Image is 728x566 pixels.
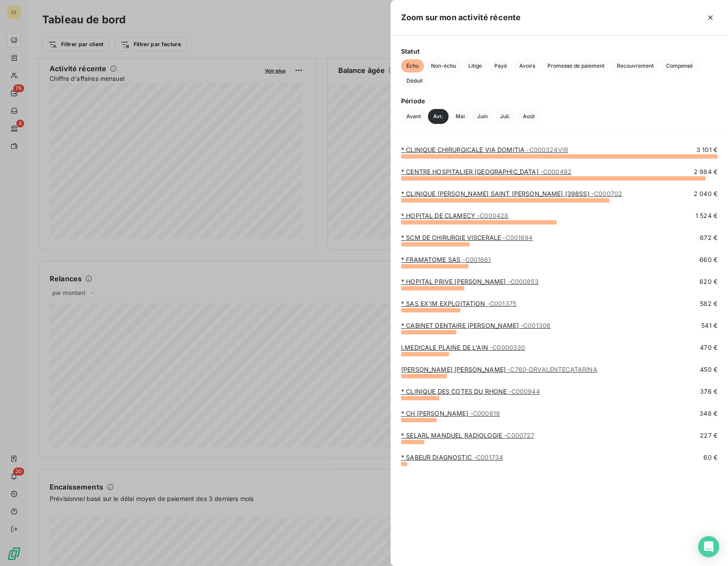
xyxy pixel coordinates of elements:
[700,387,717,396] span: 376 €
[612,59,659,73] button: Recouvrement
[401,212,508,219] a: * HOPITAL DE CLAMECY
[661,59,698,73] button: Compensé
[540,168,572,175] span: - C000492
[401,190,622,197] a: * CLINIQUE [PERSON_NAME] SAINT [PERSON_NAME] (398SS)
[401,256,491,263] a: * FRAMATOME SAS
[503,234,532,241] span: - C001694
[401,300,516,307] a: * SAS EX'IM EXPLOITATION
[401,454,503,461] a: * SABEUR DIAGNOSTIC
[698,536,719,557] div: Open Intercom Messenger
[489,59,512,73] button: Payé
[495,109,516,124] button: Juil.
[401,96,717,105] span: Période
[694,189,717,198] span: 2 040 €
[474,454,503,461] span: - C001734
[699,409,717,418] span: 348 €
[542,59,610,73] button: Promesse de paiement
[487,300,516,307] span: - C001375
[401,234,533,241] a: * SCM DE CHIRURGIE VISCERALE
[401,278,539,285] a: * HOPITAL PRIVE [PERSON_NAME]
[507,366,597,373] span: - C760-DRVALENTECATARINA
[401,146,568,153] a: * CLINIQUE CHIRURGICALE VIA DOMITIA
[700,233,717,242] span: 672 €
[463,59,487,73] button: Litige
[428,109,449,124] button: Avr.
[401,74,428,87] button: Déduit
[700,299,717,308] span: 582 €
[401,388,540,395] a: * CLINIQUE DES COTES DU RHONE
[700,431,717,440] span: 227 €
[699,277,717,286] span: 620 €
[401,11,521,24] h5: Zoom sur mon activité récente
[696,145,717,154] span: 3 101 €
[700,343,717,352] span: 470 €
[591,190,622,197] span: - C000702
[470,410,500,417] span: - C000818
[401,366,598,373] a: [PERSON_NAME] [PERSON_NAME]
[509,388,540,395] span: - C000944
[694,167,717,176] span: 2 984 €
[401,432,534,439] a: * SELARL MANDUEL RADIOLOGIE
[700,365,717,374] span: 450 €
[526,146,568,153] span: - C000324VIR
[514,59,540,73] button: Avoirs
[490,344,525,351] span: - C0000330
[477,212,508,219] span: - C000428
[521,322,551,329] span: - C001306
[401,322,551,329] a: * CABINET DENTAIRE [PERSON_NAME]
[508,278,539,285] span: - C000853
[472,109,493,124] button: Juin
[401,168,572,175] a: * CENTRE HOSPITALIER [GEOGRAPHIC_DATA]
[450,109,470,124] button: Mai
[699,255,717,264] span: 660 €
[401,47,717,56] span: Statut
[426,59,461,73] button: Non-échu
[401,410,500,417] a: * CH [PERSON_NAME]
[695,211,717,220] span: 1 524 €
[504,432,534,439] span: - C000727
[401,109,426,124] button: Avant
[701,321,717,330] span: 541 €
[401,59,424,73] button: Échu
[462,256,491,263] span: - C001661
[703,453,717,462] span: 60 €
[401,344,525,351] a: I.MEDICALE PLAINE DE L'AIN
[518,109,540,124] button: Août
